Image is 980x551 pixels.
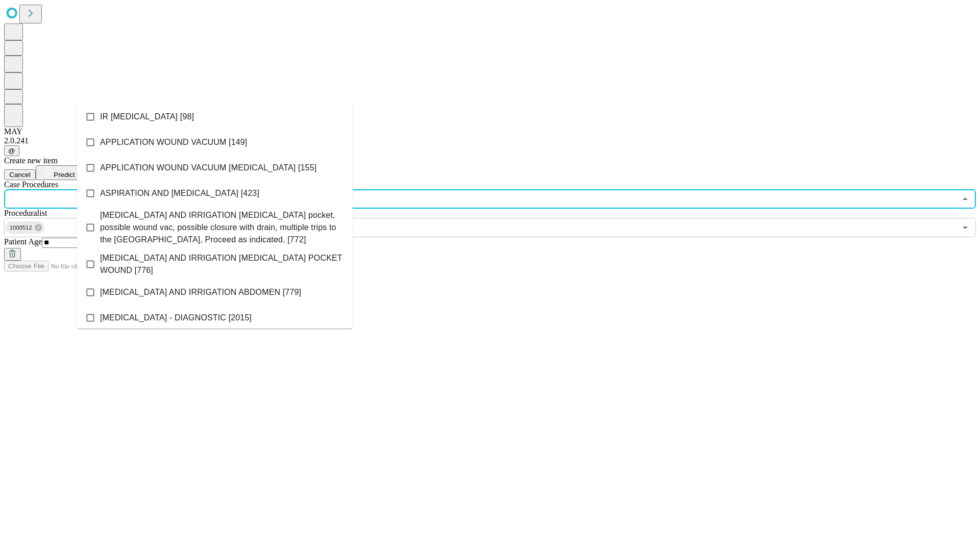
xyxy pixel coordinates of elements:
button: Open [958,220,972,235]
span: Cancel [9,171,31,179]
button: Close [958,192,972,206]
button: Predict [36,165,83,180]
span: [MEDICAL_DATA] AND IRRIGATION ABDOMEN [779] [100,286,301,298]
span: Create new item [4,156,58,165]
span: Predict [54,171,75,179]
button: @ [4,145,19,156]
span: Scheduled Procedure [4,180,58,189]
span: @ [8,147,15,155]
span: Patient Age [4,237,42,246]
span: IR [MEDICAL_DATA] [98] [100,111,194,123]
span: [MEDICAL_DATA] - DIAGNOSTIC [2015] [100,312,252,324]
div: MAY [4,127,976,136]
div: 2.0.241 [4,136,976,145]
span: APPLICATION WOUND VACUUM [149] [100,136,247,148]
span: Proceduralist [4,209,47,217]
span: [MEDICAL_DATA] AND IRRIGATION [MEDICAL_DATA] POCKET WOUND [776] [100,252,345,277]
span: [MEDICAL_DATA] AND IRRIGATION [MEDICAL_DATA] pocket, possible wound vac, possible closure with dr... [100,209,345,246]
span: 1000512 [6,222,36,234]
div: 1000512 [6,221,44,234]
span: APPLICATION WOUND VACUUM [MEDICAL_DATA] [155] [100,162,316,174]
span: ASPIRATION AND [MEDICAL_DATA] [423] [100,187,259,199]
button: Cancel [4,169,36,180]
